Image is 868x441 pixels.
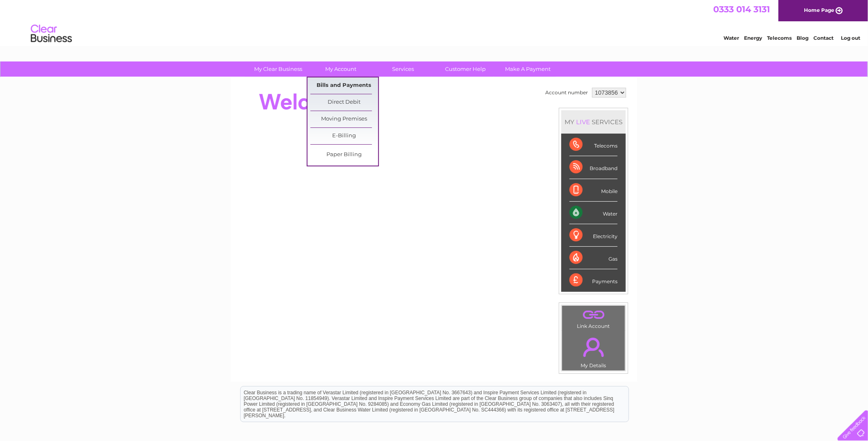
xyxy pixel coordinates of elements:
a: Bills and Payments [310,77,378,94]
div: Water [569,202,618,224]
div: Payments [569,269,618,291]
div: Gas [569,247,618,269]
a: Paper Billing [310,147,378,163]
a: . [564,308,623,322]
a: Blog [797,35,808,41]
div: LIVE [574,118,592,126]
td: Account number [543,86,590,100]
a: Customer Help [432,61,500,77]
a: Log out [841,35,860,41]
div: Electricity [569,224,618,247]
div: Mobile [569,179,618,202]
td: My Details [562,331,625,371]
div: MY SERVICES [561,110,626,134]
a: Moving Premises [310,111,378,127]
a: 0333 014 3131 [713,4,770,14]
a: Contact [813,35,834,41]
div: Telecoms [569,134,618,156]
td: Link Account [562,305,625,331]
a: E-Billing [310,128,378,144]
div: Clear Business is a trading name of Verastar Limited (registered in [GEOGRAPHIC_DATA] No. 3667643... [241,5,629,40]
a: Make A Payment [494,61,562,77]
a: Direct Debit [310,94,378,111]
a: Services [370,61,437,77]
a: Telecoms [767,35,792,41]
a: My Account [307,61,375,77]
a: . [564,333,623,361]
a: My Clear Business [245,61,312,77]
a: Energy [744,35,762,41]
img: logo.png [30,21,72,46]
div: Broadband [569,156,618,179]
a: Water [723,35,739,41]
